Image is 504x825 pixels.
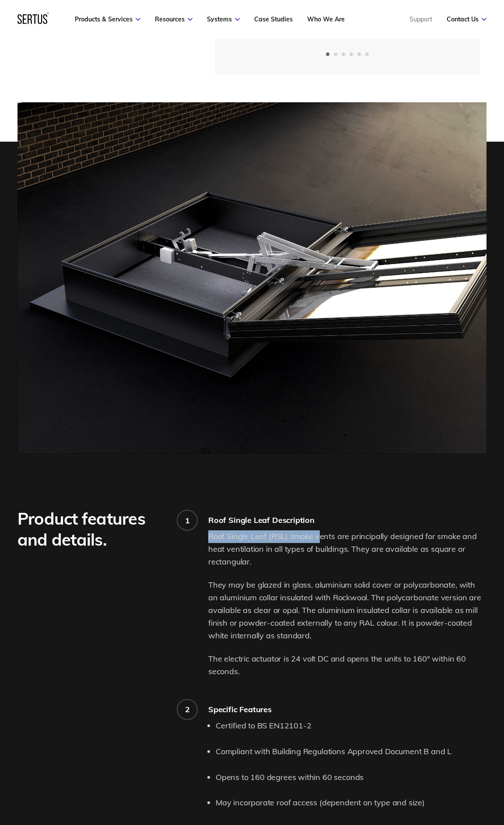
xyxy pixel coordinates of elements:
span: Go to slide 6 [365,52,369,56]
li: May incorporate roof access (dependent on type and size) [216,797,486,809]
div: Product features and details. [17,508,164,550]
span: Go to slide 3 [342,52,345,56]
p: They may be glazed in glass, aluminium solid cover or polycarbonate, with an aluminium collar ins... [208,579,486,642]
a: Systems [207,15,240,23]
div: 1 [185,515,190,526]
a: Case Studies [254,15,293,23]
li: Compliant with Building Regulations Approved Document B and L [216,745,486,758]
div: 2 [185,704,190,714]
p: The electric actuator is 24 volt DC and opens the units to 160° within 60 seconds. [208,653,486,678]
a: Contact Us [447,15,486,23]
span: Go to slide 4 [350,52,353,56]
a: Products & Services [75,15,140,23]
a: Who We Are [307,15,345,23]
li: Certified to BS EN12101-2 [216,720,486,732]
span: Go to slide 5 [357,52,361,56]
div: Specific Features [208,704,486,714]
div: Roof Single Leaf Description [208,515,486,525]
iframe: Chat Widget [460,783,504,825]
a: Support [409,15,432,23]
p: Roof Single Leaf (RSL) smoke vents are principally designed for smoke and heat ventilation in all... [208,530,486,568]
div: Widget de chat [460,783,504,825]
span: Go to slide 2 [334,52,337,56]
li: Opens to 160 degrees within 60 seconds [216,771,486,784]
a: Resources [155,15,192,23]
